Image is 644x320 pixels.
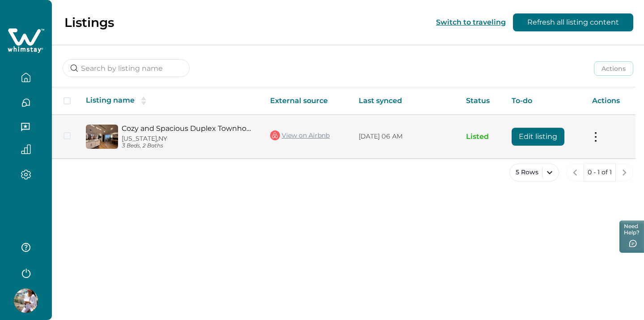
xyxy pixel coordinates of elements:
input: Search by listing name [63,59,190,77]
th: Actions [585,87,636,115]
p: Listings [64,15,114,30]
button: previous page [566,164,584,182]
img: Whimstay Host [14,289,38,313]
th: Last synced [352,87,459,115]
button: Refresh all listing content [513,13,633,31]
th: Status [459,87,504,115]
button: Switch to traveling [436,18,506,26]
button: 5 Rows [509,164,559,182]
p: 0 - 1 of 1 [588,168,612,177]
a: View on Airbnb [270,130,330,141]
p: [US_STATE], NY [122,135,256,143]
p: [DATE] 06 AM [359,132,452,141]
button: Edit listing [512,128,564,146]
img: propertyImage_Cozy and Spacious Duplex Townhome [86,125,118,149]
th: To-do [504,87,585,115]
button: sorting [135,96,153,105]
button: Actions [594,61,633,76]
button: next page [615,164,633,182]
th: External source [263,87,352,115]
a: Cozy and Spacious Duplex Townhome [122,124,256,133]
button: 0 - 1 of 1 [584,164,616,182]
p: 3 Beds, 2 Baths [122,143,256,149]
th: Listing name [79,87,263,115]
p: Listed [466,132,497,141]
